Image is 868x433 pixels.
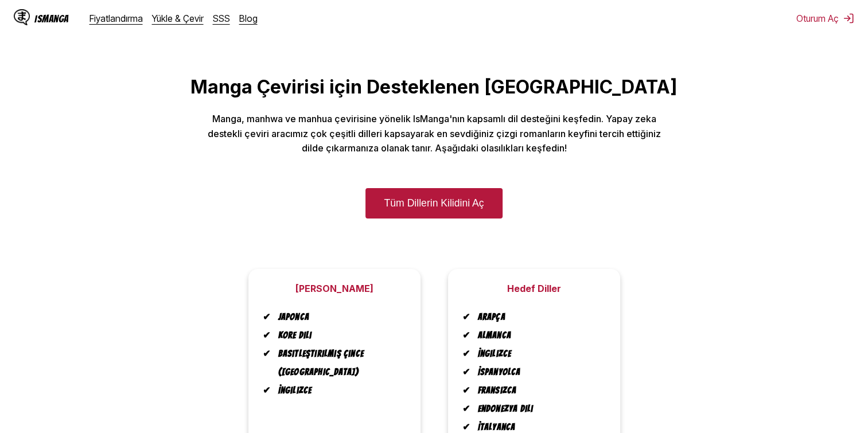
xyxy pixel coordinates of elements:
li: Almanca [471,326,606,345]
li: Kore dili [271,326,407,345]
li: İngilizce [471,345,606,363]
button: Oturum Aç [796,13,854,24]
a: Blog [239,13,258,24]
h2: [PERSON_NAME] [295,283,373,294]
li: Arapça [471,308,606,326]
h1: Manga Çevirisi için Desteklenen [GEOGRAPHIC_DATA] [9,76,859,98]
p: Manga, manhwa ve manhua çevirisine yönelik IsManga'nın kapsamlı dil desteğini keşfedin. Yapay zek... [205,112,664,156]
li: Endonezya dili [471,400,606,418]
li: Japonca [271,308,407,326]
a: Yükle & Çevir [152,13,204,24]
a: Fiyatlandırma [89,13,143,24]
img: Oturumu kapat [843,13,854,24]
img: IsManga Logosu [14,9,30,25]
h2: Hedef Diller [507,283,561,294]
a: IsManga LogosuIsManga [14,9,89,28]
div: IsManga [34,13,69,24]
li: Basitleştirilmiş Çince ([GEOGRAPHIC_DATA]) [271,345,407,381]
font: Oturum Aç [796,13,838,24]
a: Tüm Dillerin Kilidini Aç [365,188,502,219]
li: İngilizce [271,381,407,400]
li: İspanyolca [471,363,606,381]
li: Fransızca [471,381,606,400]
a: SSS [213,13,230,24]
